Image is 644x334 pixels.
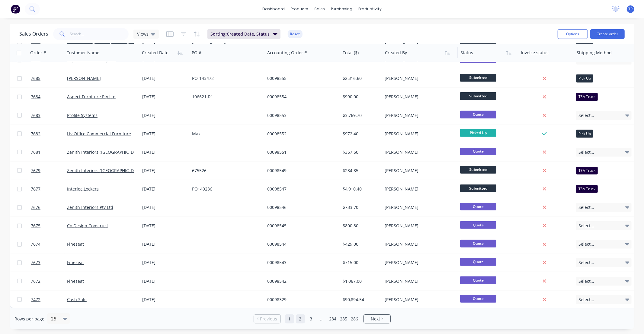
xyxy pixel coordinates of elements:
[328,314,338,323] a: Page 284
[460,129,496,137] span: Picked Up
[251,314,393,323] ul: Pagination
[67,186,99,192] a: Interloc Lockers
[385,223,452,229] div: [PERSON_NAME]
[460,92,496,100] span: Submitted
[328,5,355,14] div: purchasing
[31,186,40,192] span: 7677
[31,180,67,198] a: 7677
[268,112,335,118] div: 00098553
[67,260,84,265] a: Fineseat
[355,5,385,14] div: productivity
[343,204,378,210] div: $733.70
[31,223,40,229] span: 7675
[14,316,44,322] span: Rows per page
[343,278,378,284] div: $1,067.00
[31,149,40,155] span: 7681
[67,223,108,228] a: Co Design Construct
[371,316,380,322] span: Next
[142,50,168,56] div: Created Date
[460,221,496,229] span: Quote
[31,112,40,118] span: 7683
[460,184,496,192] span: Submitted
[578,297,594,303] span: Select...
[339,314,348,323] a: Page 285
[259,5,288,14] a: dashboard
[460,203,496,210] span: Quote
[11,5,20,14] img: Factory
[268,75,335,81] div: 00098555
[268,260,335,266] div: 00098543
[31,217,67,235] a: 7675
[460,111,496,118] span: Quote
[142,94,187,100] div: [DATE]
[578,223,594,229] span: Select...
[460,258,496,266] span: Quote
[307,314,316,323] a: Page 3
[31,106,67,124] a: 7683
[288,30,303,38] button: Reset
[67,241,84,247] a: Fineseat
[31,75,40,81] span: 7685
[460,50,473,56] div: Status
[385,112,452,118] div: [PERSON_NAME]
[296,314,305,323] a: Page 2
[385,297,452,303] div: [PERSON_NAME]
[31,272,67,290] a: 7672
[343,94,378,100] div: $990.00
[268,168,335,174] div: 00098549
[192,94,259,100] div: 106621-R1
[142,278,187,284] div: [DATE]
[460,148,496,155] span: Quote
[460,295,496,302] span: Quote
[268,94,335,100] div: 00098554
[578,204,594,210] span: Select...
[67,75,101,81] a: [PERSON_NAME]
[285,314,294,323] a: Page 1 is your current page
[343,112,378,118] div: $3,769.70
[343,186,378,192] div: $4,910.40
[31,162,67,180] a: 7679
[31,235,67,253] a: 7674
[142,260,187,266] div: [DATE]
[137,31,149,37] span: Views
[385,241,452,247] div: [PERSON_NAME]
[268,278,335,284] div: 00098542
[31,260,40,266] span: 7673
[260,316,277,322] span: Previous
[192,75,259,81] div: PO-143472
[521,50,549,56] div: Invoice status
[460,240,496,247] span: Quote
[578,241,594,247] span: Select...
[192,50,201,56] div: PO #
[31,69,67,87] a: 7685
[268,131,335,137] div: 00098552
[192,131,259,137] div: Max
[267,50,307,56] div: Accounting Order #
[288,5,311,14] div: products
[268,241,335,247] div: 00098544
[576,167,598,175] div: TSA Truck
[385,260,452,266] div: [PERSON_NAME]
[578,278,594,284] span: Select...
[31,291,67,309] a: 7472
[142,241,187,247] div: [DATE]
[31,204,40,210] span: 7676
[364,316,390,322] a: Next page
[268,186,335,192] div: 00098547
[268,149,335,155] div: 00098551
[385,131,452,137] div: [PERSON_NAME]
[67,112,98,118] a: Profile Systems
[577,50,612,56] div: Shipping Method
[142,204,187,210] div: [DATE]
[67,204,113,210] a: Zenith Interiors Pty Ltd
[67,168,159,173] a: Zenith Interiors ([GEOGRAPHIC_DATA]) Pty Ltd
[318,314,327,323] a: Jump forward
[343,168,378,174] div: $234.85
[66,50,99,56] div: Customer Name
[268,297,335,303] div: 00098329
[578,149,594,155] span: Select...
[343,260,378,266] div: $715.00
[385,168,452,174] div: [PERSON_NAME]
[343,131,378,137] div: $972.40
[385,186,452,192] div: [PERSON_NAME]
